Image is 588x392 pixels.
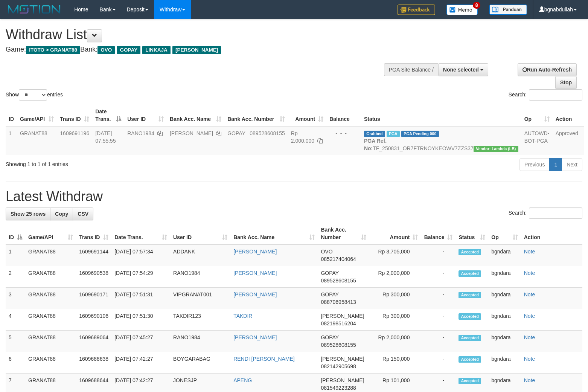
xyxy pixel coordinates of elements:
label: Search: [509,207,582,219]
a: Note [524,356,535,362]
td: BOYGARABAG [170,352,230,374]
span: Accepted [459,270,481,277]
span: GOPAY [321,291,338,297]
a: [PERSON_NAME] [233,334,277,340]
td: - [421,244,455,266]
td: [DATE] 07:42:27 [111,352,170,374]
a: Note [524,291,535,297]
td: Rp 300,000 [369,309,421,331]
a: Note [524,377,535,383]
td: 6 [6,352,25,374]
div: - - - [329,130,358,137]
img: MOTION_logo.png [6,4,63,15]
td: Approved [553,126,584,155]
td: 5 [6,331,25,352]
td: 1609690538 [76,266,111,288]
a: Run Auto-Refresh [518,63,577,76]
input: Search: [529,207,582,219]
td: - [421,352,455,374]
a: TAKDIR [233,313,252,319]
td: bgndara [488,288,521,309]
td: 1609688638 [76,352,111,374]
th: Status: activate to sort column ascending [455,223,488,244]
span: RANO1984 [127,130,154,136]
h1: Latest Withdraw [6,189,582,204]
a: Previous [519,158,550,171]
td: - [421,288,455,309]
td: [DATE] 07:45:27 [111,331,170,352]
td: 3 [6,288,25,309]
td: [DATE] 07:57:34 [111,244,170,266]
span: LINKAJA [142,46,171,54]
td: 1609690171 [76,288,111,309]
th: Bank Acc. Number: activate to sort column ascending [318,223,369,244]
th: Bank Acc. Name: activate to sort column ascending [230,223,318,244]
label: Search: [509,89,582,101]
td: TAKDIR123 [170,309,230,331]
th: Trans ID: activate to sort column ascending [76,223,111,244]
span: [DATE] 07:55:55 [95,130,116,144]
th: Bank Acc. Number: activate to sort column ascending [224,105,288,126]
td: GRANAT88 [25,288,76,309]
td: - [421,331,455,352]
td: GRANAT88 [17,126,57,155]
span: Copy 089528608155 to clipboard [321,342,356,348]
td: Rp 2,000,000 [369,331,421,352]
th: Status [361,105,521,126]
td: Rp 300,000 [369,288,421,309]
span: ITOTO > GRANAT88 [26,46,80,54]
th: Date Trans.: activate to sort column descending [92,105,124,126]
td: Rp 3,705,000 [369,244,421,266]
span: Vendor URL: https://dashboard.q2checkout.com/secure [474,146,518,152]
td: 4 [6,309,25,331]
a: Stop [555,76,577,89]
a: Note [524,313,535,319]
span: Copy 089528608155 to clipboard [250,130,285,136]
select: Showentries [19,89,47,101]
span: [PERSON_NAME] [321,313,364,319]
th: User ID: activate to sort column ascending [124,105,167,126]
span: GOPAY [117,46,140,54]
span: Copy 085217404064 to clipboard [321,256,356,262]
td: bgndara [488,309,521,331]
div: Showing 1 to 1 of 1 entries [6,157,239,168]
span: Copy 082142905698 to clipboard [321,363,356,369]
span: [PERSON_NAME] [321,356,364,362]
a: Next [562,158,582,171]
span: GOPAY [321,270,338,276]
span: Copy 082198516204 to clipboard [321,320,356,326]
td: 1609691144 [76,244,111,266]
span: GOPAY [321,334,338,340]
span: [PERSON_NAME] [172,46,221,54]
span: Accepted [459,335,481,341]
span: Copy 081549223288 to clipboard [321,385,356,391]
th: Action [521,223,582,244]
td: 1 [6,126,17,155]
td: [DATE] 07:51:31 [111,288,170,309]
h1: Withdraw List [6,27,384,42]
th: Op: activate to sort column ascending [488,223,521,244]
span: 1609691196 [60,130,89,136]
th: User ID: activate to sort column ascending [170,223,230,244]
a: Copy [50,207,73,220]
a: CSV [73,207,93,220]
span: Accepted [459,356,481,363]
b: PGA Ref. No: [364,138,387,151]
span: Accepted [459,378,481,384]
td: Rp 2,000,000 [369,266,421,288]
td: 1609690106 [76,309,111,331]
th: Amount: activate to sort column ascending [288,105,326,126]
td: - [421,309,455,331]
a: RENDI [PERSON_NAME] [233,356,295,362]
a: APENG [233,377,252,383]
th: Game/API: activate to sort column ascending [17,105,57,126]
img: Button%20Memo.svg [446,5,478,15]
th: Date Trans.: activate to sort column ascending [111,223,170,244]
span: CSV [78,211,88,217]
span: Copy [55,211,68,217]
a: 1 [549,158,562,171]
span: GOPAY [227,130,245,136]
td: ADDANK [170,244,230,266]
td: GRANAT88 [25,352,76,374]
td: RANO1984 [170,266,230,288]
